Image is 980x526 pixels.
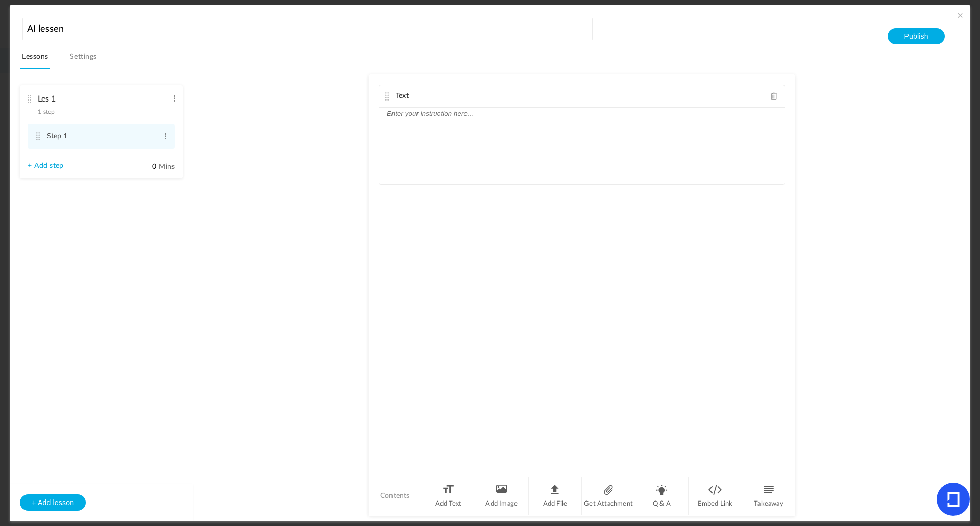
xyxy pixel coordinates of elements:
[131,162,157,172] input: Mins
[396,92,409,99] span: Text
[582,477,635,515] li: Get Attachment
[529,477,582,515] li: Add File
[888,28,944,44] button: Publish
[159,163,175,170] span: Mins
[635,477,689,515] li: Q & A
[475,477,529,515] li: Add Image
[369,477,422,515] li: Contents
[689,477,742,515] li: Embed Link
[742,477,795,515] li: Takeaway
[422,477,476,515] li: Add Text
